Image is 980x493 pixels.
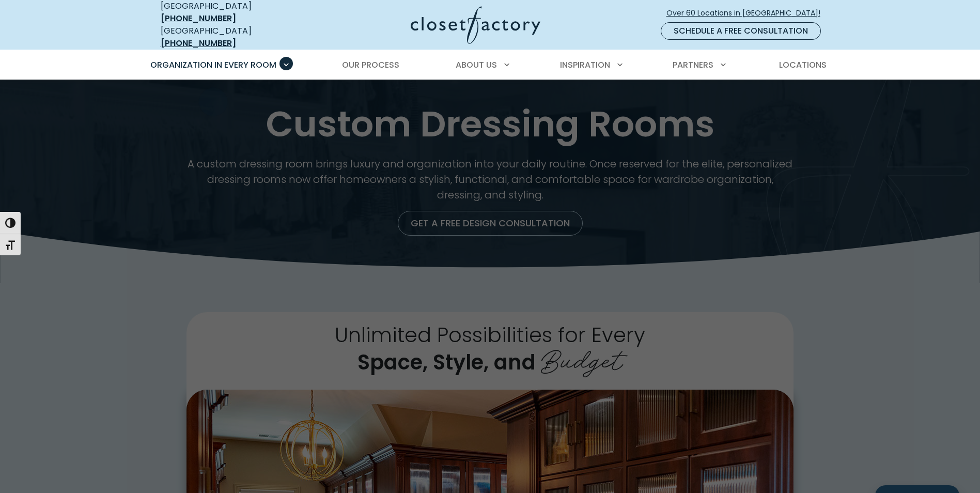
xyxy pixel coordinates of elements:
[150,59,276,71] span: Organization in Every Room
[143,51,837,80] nav: Primary Menu
[161,25,310,50] div: [GEOGRAPHIC_DATA]
[666,8,829,19] span: Over 60 Locations in [GEOGRAPHIC_DATA]!
[673,59,713,71] span: Partners
[666,4,829,22] a: Over 60 Locations in [GEOGRAPHIC_DATA]!
[161,12,236,24] a: [PHONE_NUMBER]
[661,22,821,40] a: Schedule a Free Consultation
[342,59,399,71] span: Our Process
[161,37,236,49] a: [PHONE_NUMBER]
[411,6,540,44] img: Closet Factory Logo
[456,59,497,71] span: About Us
[779,59,827,71] span: Locations
[560,59,610,71] span: Inspiration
